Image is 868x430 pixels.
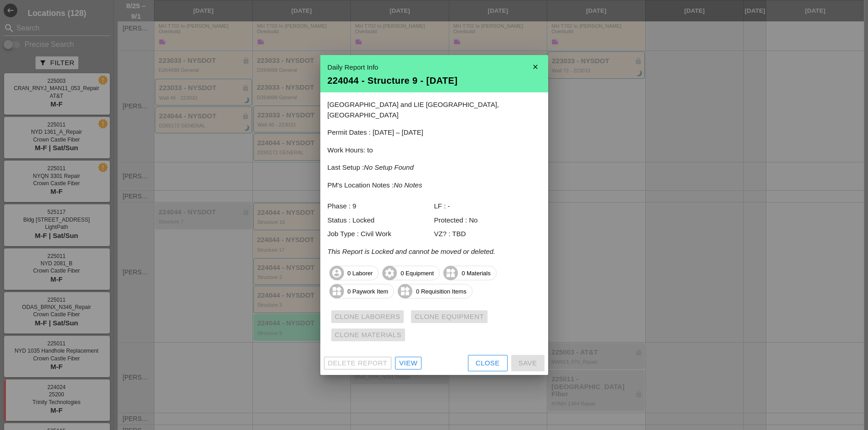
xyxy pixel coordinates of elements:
i: widgets [398,284,412,298]
div: Job Type : Civil Work [328,229,434,239]
span: 0 Materials [444,266,496,280]
div: View [399,358,417,369]
span: 0 Paywork Item [330,284,394,298]
a: View [395,357,421,369]
p: Permit Dates : [DATE] – [DATE] [328,127,541,138]
div: Daily Report Info [328,62,541,73]
span: 0 Equipment [383,266,439,280]
i: No Notes [394,181,422,189]
i: This Report is Locked and cannot be moved or deleted. [328,248,496,255]
span: 0 Requisition Items [398,284,472,298]
i: account_circle [329,266,344,280]
i: widgets [329,284,344,298]
i: No Setup Found [364,163,414,171]
span: 0 Laborer [330,266,379,280]
div: Status : Locked [328,215,434,226]
div: Protected : No [434,215,541,226]
i: close [526,58,544,76]
p: Work Hours: to [328,145,541,156]
p: [GEOGRAPHIC_DATA] and LIE [GEOGRAPHIC_DATA], [GEOGRAPHIC_DATA] [328,100,541,120]
div: Phase : 9 [328,201,434,212]
button: Close [468,355,508,371]
div: VZ? : TBD [434,229,541,239]
p: Last Setup : [328,162,541,173]
div: 224044 - Structure 9 - [DATE] [328,76,541,85]
div: Close [476,358,500,369]
i: widgets [443,266,458,280]
div: LF : - [434,201,541,212]
i: settings [382,266,397,280]
p: PM's Location Notes : [328,180,541,191]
